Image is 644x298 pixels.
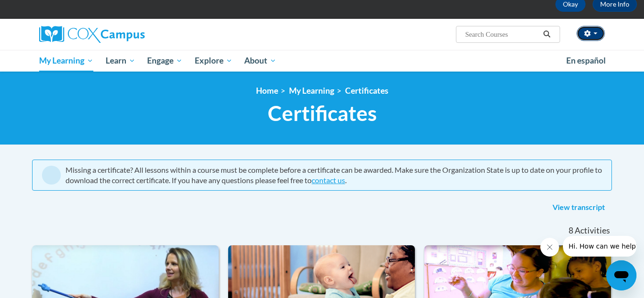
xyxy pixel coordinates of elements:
a: En español [560,51,612,71]
a: My Learning [33,50,99,72]
span: Hi. How can we help? [6,7,76,14]
a: Home [256,86,278,96]
a: My Learning [289,86,334,96]
a: View transcript [545,200,612,215]
span: Learn [106,55,135,66]
span: My Learning [39,55,93,66]
button: Account Settings [577,26,605,41]
iframe: Message from company [563,236,636,257]
iframe: Close message [540,238,559,257]
div: Main menu [25,50,619,72]
a: Engage [141,50,189,72]
span: Certificates [268,101,377,126]
a: About [239,50,283,72]
a: Learn [99,50,141,72]
input: Search Courses [464,29,540,40]
a: contact us [312,176,345,185]
a: Cox Campus [39,26,218,43]
span: 8 [569,226,573,236]
img: Cox Campus [39,26,145,43]
button: Search [540,29,554,40]
span: Explore [195,55,232,66]
a: Certificates [345,86,388,96]
span: Activities [575,226,610,236]
iframe: Button to launch messaging window [606,260,636,290]
div: Missing a certificate? All lessons within a course must be complete before a certificate can be a... [66,165,602,185]
span: En español [566,56,606,65]
a: Explore [189,50,239,72]
span: Engage [147,55,182,66]
span: About [244,55,276,66]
